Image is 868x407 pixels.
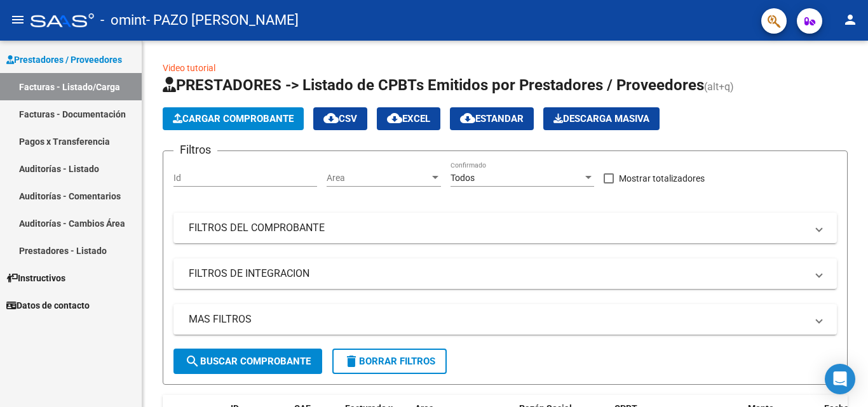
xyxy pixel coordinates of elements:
[163,63,215,73] a: Video tutorial
[387,113,430,124] span: EXCEL
[543,107,660,130] button: Descarga Masiva
[704,81,734,93] span: (alt+q)
[619,171,705,186] span: Mostrar totalizadores
[100,6,146,34] span: - omint
[173,258,837,289] mat-expansion-panel-header: FILTROS DE INTEGRACION
[344,356,435,367] span: Borrar Filtros
[10,12,25,27] mat-icon: menu
[313,107,367,130] button: CSV
[327,173,430,183] span: Area
[450,107,534,130] button: Estandar
[460,113,524,124] span: Estandar
[6,298,90,312] span: Datos de contacto
[185,354,200,369] mat-icon: search
[173,304,837,335] mat-expansion-panel-header: MAS FILTROS
[185,356,311,367] span: Buscar Comprobante
[163,107,304,130] button: Cargar Comprobante
[323,110,339,126] mat-icon: cloud_download
[460,110,475,126] mat-icon: cloud_download
[451,173,475,183] span: Todos
[553,113,649,124] span: Descarga Masiva
[825,364,855,394] div: Open Intercom Messenger
[173,113,294,124] span: Cargar Comprobante
[189,312,806,326] mat-panel-title: MAS FILTROS
[189,221,806,235] mat-panel-title: FILTROS DEL COMPROBANTE
[387,110,402,126] mat-icon: cloud_download
[6,53,122,67] span: Prestadores / Proveedores
[163,76,704,94] span: PRESTADORES -> Listado de CPBTs Emitidos por Prestadores / Proveedores
[6,271,65,285] span: Instructivos
[173,349,322,374] button: Buscar Comprobante
[543,107,660,130] app-download-masive: Descarga masiva de comprobantes (adjuntos)
[344,354,359,369] mat-icon: delete
[173,141,217,159] h3: Filtros
[323,113,357,124] span: CSV
[332,349,447,374] button: Borrar Filtros
[377,107,440,130] button: EXCEL
[146,6,299,34] span: - PAZO [PERSON_NAME]
[843,12,858,27] mat-icon: person
[173,213,837,243] mat-expansion-panel-header: FILTROS DEL COMPROBANTE
[189,267,806,281] mat-panel-title: FILTROS DE INTEGRACION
